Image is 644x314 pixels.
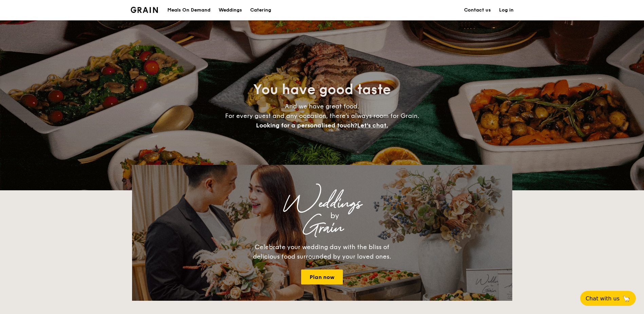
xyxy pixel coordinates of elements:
div: Weddings [192,197,453,210]
button: Chat with us🦙 [580,291,636,306]
span: Let's chat. [357,122,388,129]
a: Logotype [131,7,158,13]
span: Chat with us [586,295,620,302]
a: Plan now [301,269,343,284]
div: Celebrate your wedding day with the bliss of delicious food surrounded by your loved ones. [246,242,399,261]
div: by [217,210,453,222]
div: Grain [192,222,453,234]
div: Loading menus magically... [132,158,512,165]
span: 🦙 [622,295,630,302]
img: Grain [131,7,158,13]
